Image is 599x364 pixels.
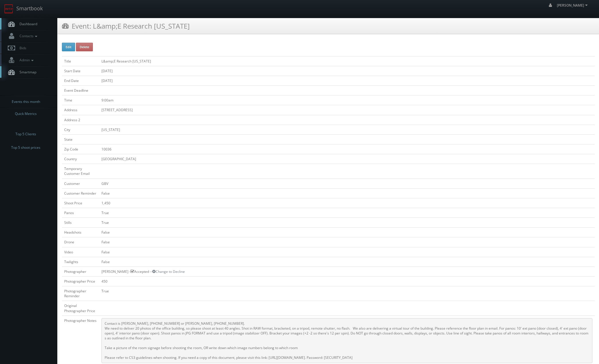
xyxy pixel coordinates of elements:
[62,21,190,31] h3: Event: L&amp;E Research [US_STATE]
[99,198,595,208] td: 1,450
[99,257,595,267] td: False
[62,56,99,66] td: Title
[99,208,595,218] td: True
[12,99,40,105] span: Events this month
[99,247,595,257] td: False
[99,76,595,85] td: [DATE]
[99,105,595,115] td: [STREET_ADDRESS]
[17,34,39,38] span: Contacts
[62,95,99,105] td: Time
[99,237,595,247] td: False
[62,228,99,237] td: Headshots
[62,43,75,51] button: Edit
[62,105,99,115] td: Address
[4,4,13,13] img: smartbook-logo.png
[15,131,36,137] span: Top 5 Clients
[62,198,99,208] td: Shoot Price
[99,228,595,237] td: False
[62,301,99,316] td: Original Photographer Price
[99,125,595,134] td: [US_STATE]
[99,56,595,66] td: L&amp;E Research [US_STATE]
[99,154,595,164] td: [GEOGRAPHIC_DATA]
[101,318,592,363] pre: Contact is [PERSON_NAME], [PHONE_NUMBER] or [PERSON_NAME], [PHONE_NUMBER]. We need to deliver 20 ...
[62,237,99,247] td: Drone
[62,76,99,85] td: End Date
[62,286,99,301] td: Photographer Reminder
[62,218,99,228] td: Stills
[62,257,99,267] td: Twilights
[76,43,93,51] button: Delete
[17,58,35,62] span: Admin
[99,66,595,76] td: [DATE]
[15,111,37,117] span: Quick Metrics
[17,21,37,26] span: Dashboard
[62,125,99,134] td: City
[99,188,595,198] td: False
[62,164,99,179] td: Temporary Customer Email
[152,269,185,274] a: Change to Decline
[62,208,99,218] td: Panos
[62,144,99,154] td: Zip Code
[99,267,595,276] td: [PERSON_NAME] - Accepted --
[99,218,595,228] td: True
[99,286,595,301] td: True
[17,70,36,75] span: Smartmap
[62,267,99,276] td: Photographer
[99,144,595,154] td: 10036
[17,46,26,50] span: Bids
[99,179,595,188] td: GBV
[557,3,589,8] span: [PERSON_NAME]
[99,276,595,286] td: 450
[62,179,99,188] td: Customer
[62,154,99,164] td: Country
[11,145,40,150] span: Top 5 shoot prices
[62,115,99,125] td: Address 2
[62,86,99,95] td: Event Deadline
[62,188,99,198] td: Customer Reminder
[62,66,99,76] td: Start Date
[62,276,99,286] td: Photographer Price
[62,247,99,257] td: Video
[62,134,99,144] td: State
[99,95,595,105] td: 9:00am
